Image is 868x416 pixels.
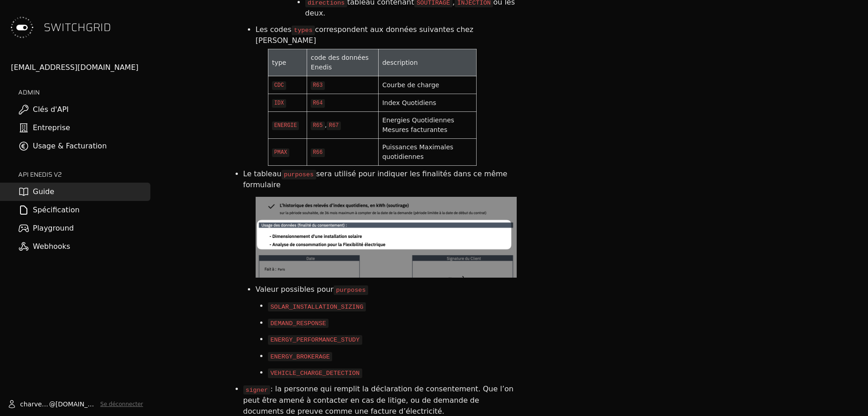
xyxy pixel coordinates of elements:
[256,197,517,278] img: notion image
[382,58,473,68] div: description
[18,170,150,179] h2: API ENEDIS v2
[382,142,473,162] div: Puissances Maximales quotidiennes
[243,166,517,193] li: Le tableau sera utilisé pour indiquer les finalités dans ce même formulaire
[282,170,316,179] code: purposes
[311,120,375,130] div: ,
[292,26,315,35] code: types
[272,121,299,130] code: ENERGIE
[56,400,97,409] span: [DOMAIN_NAME]
[18,88,150,97] h2: ADMIN
[272,99,286,108] code: IDX
[100,400,143,408] button: Se déconnecter
[44,20,111,35] span: SWITCHGRID
[268,369,362,378] code: VEHICLE_CHARGE_DETECTION
[268,335,362,344] code: ENERGY_PERFORMANCE_STUDY
[268,352,332,361] code: ENERGY_BROKERAGE
[311,53,375,72] div: code des données Enedis
[311,99,325,108] code: R64
[243,385,271,395] code: signer
[272,81,286,90] code: CDC
[268,302,366,311] code: SOLAR_INSTALLATION_SIZING
[7,13,36,42] img: Switchgrid Logo
[382,98,473,108] div: Index Quotidiens
[311,121,325,130] code: R65
[382,80,473,90] div: Courbe de charge
[334,285,368,295] code: purposes
[272,58,303,68] div: type
[382,116,473,135] div: Energies Quotidiennes Mesures facturantes
[272,148,289,157] code: PMAX
[256,281,517,298] li: Valeur possibles pour
[20,400,49,409] span: charvet.sop
[268,319,329,328] code: DEMAND_RESPONSE
[256,21,517,49] li: Les codes correspondent aux données suivantes chez [PERSON_NAME]
[311,81,325,90] code: R63
[327,121,341,130] code: R67
[49,400,56,409] span: @
[11,62,150,73] div: [EMAIL_ADDRESS][DOMAIN_NAME]
[311,148,325,157] code: R66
